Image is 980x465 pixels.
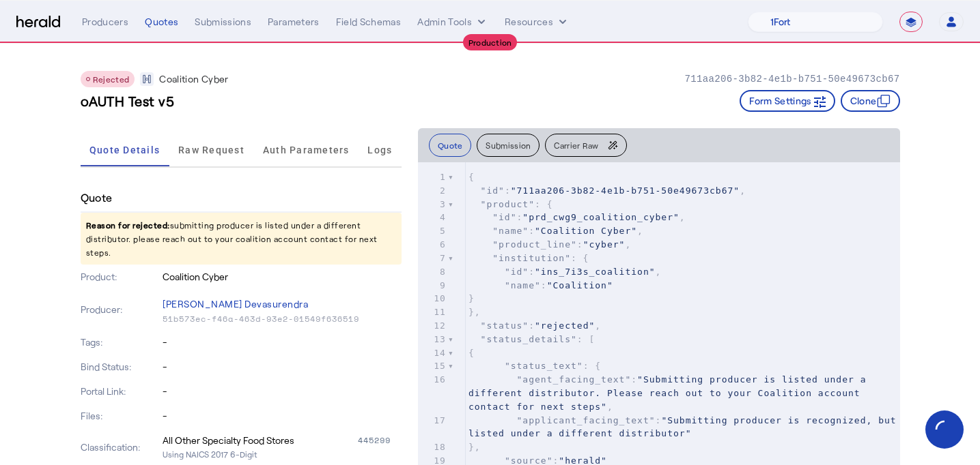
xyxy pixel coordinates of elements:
[468,374,872,412] span: : ,
[535,320,595,331] span: "rejected"
[163,360,402,374] p: -
[163,385,402,398] p: -
[82,15,128,29] div: Producers
[93,74,130,84] span: Rejected
[418,440,448,454] div: 18
[468,415,903,439] span: "Submitting producer is recognized, but listed under a different distributor"
[522,212,680,222] span: "prd_cwg9_coalition_cyber"
[505,15,570,29] button: Resources dropdown menu
[468,199,553,209] span: : {
[418,198,448,211] div: 3
[468,172,475,182] span: {
[81,270,160,284] p: Product:
[86,220,170,230] span: Reason for rejected:
[468,334,595,344] span: : [
[81,360,160,374] p: Bind Status:
[468,442,481,452] span: },
[492,212,516,222] span: "id"
[481,320,529,331] span: "status"
[547,280,613,290] span: "Coalition"
[468,374,872,412] span: "Submitting producer is listed under a different distributor. Please reach out to your Coalition ...
[468,280,613,290] span: :
[418,319,448,333] div: 12
[418,359,448,373] div: 15
[81,213,402,265] p: submitting producer is listed under a different distributor. please reach out to your coalition a...
[263,145,350,155] span: Auth Parameters
[159,72,228,86] p: Coalition Cyber
[468,348,475,358] span: {
[468,226,643,236] span: : ,
[517,415,656,425] span: "applicant_facing_text"
[81,190,113,206] h4: Quote
[481,199,535,209] span: "product"
[468,320,601,331] span: : ,
[554,141,598,149] span: Carrier Raw
[418,292,448,305] div: 10
[417,15,488,29] button: internal dropdown menu
[481,185,505,196] span: "id"
[684,72,899,86] p: 711aa206-3b82-4e1b-b751-50e49673cb67
[163,409,402,423] p: -
[418,211,448,224] div: 4
[468,293,475,303] span: }
[163,447,402,461] p: Using NAICS 2017 6-Digit
[535,267,656,277] span: "ins_7i3s_coalition"
[418,238,448,252] div: 6
[268,15,320,29] div: Parameters
[517,374,632,385] span: "agent_facing_text"
[492,253,571,263] span: "institution"
[418,333,448,346] div: 13
[492,239,577,250] span: "product_line"
[358,434,402,447] div: 445299
[535,226,637,236] span: "Coalition Cyber"
[468,253,589,263] span: : {
[418,252,448,265] div: 7
[81,91,175,110] h3: oAUTH Test v5
[145,15,178,29] div: Quotes
[16,16,60,29] img: Herald Logo
[195,15,251,29] div: Submissions
[468,415,903,439] span: :
[81,335,160,349] p: Tags:
[178,145,244,155] span: Raw Request
[163,314,402,325] p: 51b573ec-f46a-463d-93e2-01549f636519
[468,212,686,222] span: : ,
[418,373,448,387] div: 16
[418,346,448,360] div: 14
[418,170,448,184] div: 1
[418,414,448,427] div: 17
[505,361,583,371] span: "status_text"
[505,267,529,277] span: "id"
[418,265,448,279] div: 8
[545,134,626,157] button: Carrier Raw
[418,184,448,198] div: 2
[336,15,402,29] div: Field Schemas
[429,134,472,157] button: Quote
[505,280,541,290] span: "name"
[81,440,160,454] p: Classification:
[492,226,529,236] span: "name"
[511,185,740,196] span: "711aa206-3b82-4e1b-b751-50e49673cb67"
[841,90,900,112] button: Clone
[477,134,540,157] button: Submission
[468,267,662,277] span: : ,
[81,303,160,316] p: Producer:
[481,334,577,344] span: "status_details"
[81,409,160,423] p: Files:
[163,335,402,349] p: -
[468,361,601,371] span: : {
[468,239,631,250] span: : ,
[740,90,835,112] button: Form Settings
[418,224,448,238] div: 5
[583,239,626,250] span: "cyber"
[418,305,448,319] div: 11
[463,34,518,50] div: Production
[163,270,402,284] p: Coalition Cyber
[89,145,160,155] span: Quote Details
[163,434,294,447] div: All Other Specialty Food Stores
[418,279,448,292] div: 9
[367,145,392,155] span: Logs
[468,185,746,196] span: : ,
[163,295,402,314] p: [PERSON_NAME] Devasurendra
[468,307,481,317] span: },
